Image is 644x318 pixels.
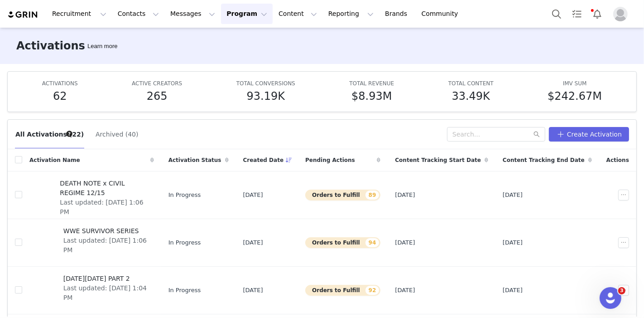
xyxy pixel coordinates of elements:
[247,88,285,104] h5: 93.19K
[29,272,154,308] a: [DATE][DATE] PART 2Last updated: [DATE] 1:04 PM
[243,286,263,295] span: [DATE]
[63,236,149,255] span: Last updated: [DATE] 1:06 PM
[60,198,148,217] span: Last updated: [DATE] 1:06 PM
[15,127,84,142] button: All Activations (22)
[599,151,636,170] div: Actions
[380,4,415,24] a: Brands
[608,7,637,21] button: Profile
[395,191,415,200] span: [DATE]
[587,4,607,24] button: Notifications
[323,4,379,24] button: Reporting
[147,88,168,104] h5: 265
[305,285,380,296] button: Orders to Fulfill92
[168,286,201,295] span: In Progress
[503,286,523,295] span: [DATE]
[29,225,154,261] a: WWE SURVIVOR SERIESLast updated: [DATE] 1:06 PM
[86,42,119,51] div: Tooltip anchor
[29,156,80,164] span: Activation Name
[547,4,567,24] button: Search
[351,88,392,104] h5: $8.93M
[243,156,284,164] span: Created Date
[168,238,201,247] span: In Progress
[42,80,78,87] span: ACTIVATIONS
[221,4,273,24] button: Program
[503,238,523,247] span: [DATE]
[349,80,394,87] span: TOTAL REVENUE
[305,190,380,201] button: Orders to Fulfill89
[452,88,490,104] h5: 33.49K
[503,191,523,200] span: [DATE]
[63,226,149,236] span: WWE SURVIVOR SERIES
[243,238,263,247] span: [DATE]
[567,4,587,24] a: Tasks
[533,131,540,137] i: icon: search
[29,177,154,213] a: DEATH NOTE x CIVIL REGIME 12/15Last updated: [DATE] 1:06 PM
[236,80,295,87] span: TOTAL CONVERSIONS
[618,287,625,294] span: 3
[168,156,221,164] span: Activation Status
[548,88,602,104] h5: $242.67M
[549,127,629,142] button: Create Activation
[168,191,201,200] span: In Progress
[63,284,149,303] span: Last updated: [DATE] 1:04 PM
[165,4,221,24] button: Messages
[305,237,380,248] button: Orders to Fulfill94
[132,80,182,87] span: ACTIVE CREATORS
[395,156,481,164] span: Content Tracking Start Date
[63,274,149,284] span: [DATE][DATE] PART 2
[503,156,585,164] span: Content Tracking End Date
[447,127,545,142] input: Search...
[395,286,415,295] span: [DATE]
[53,88,67,104] h5: 62
[47,4,112,24] button: Recruitment
[416,4,468,24] a: Community
[65,130,73,138] div: Tooltip anchor
[563,80,587,87] span: IMV SUM
[112,4,164,24] button: Contacts
[7,10,39,19] img: grin logo
[448,80,494,87] span: TOTAL CONTENT
[273,4,322,24] button: Content
[16,38,85,54] h3: Activations
[395,238,415,247] span: [DATE]
[600,287,621,309] iframe: Intercom live chat
[613,7,628,21] img: placeholder-profile.jpg
[60,179,148,198] span: DEATH NOTE x CIVIL REGIME 12/15
[305,156,355,164] span: Pending Actions
[243,191,263,200] span: [DATE]
[95,127,139,142] button: Archived (40)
